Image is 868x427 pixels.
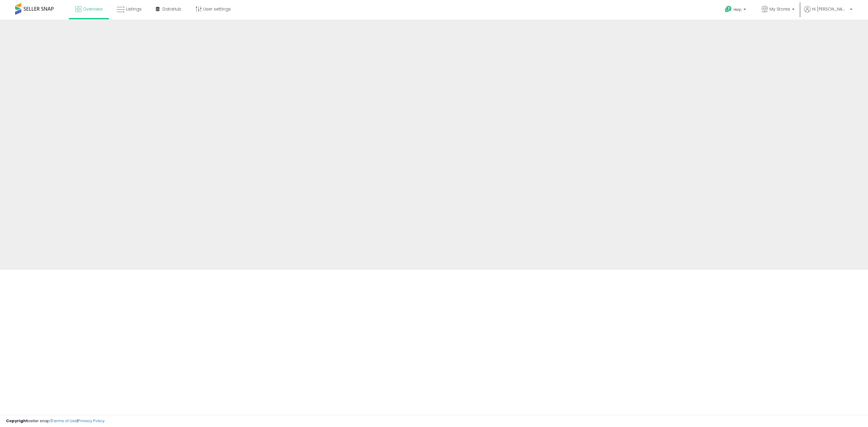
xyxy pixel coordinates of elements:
[720,1,752,20] a: Help
[812,6,848,12] span: Hi [PERSON_NAME]
[804,6,852,20] a: Hi [PERSON_NAME]
[162,6,181,12] span: DataHub
[126,6,142,12] span: Listings
[734,7,742,12] span: Help
[725,5,732,13] i: Get Help
[769,6,790,12] span: My Stores
[83,6,102,12] span: Overview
